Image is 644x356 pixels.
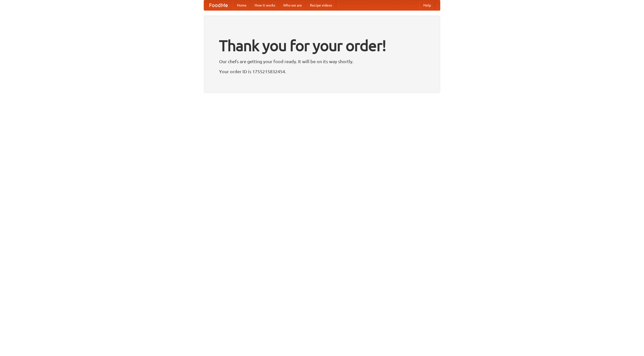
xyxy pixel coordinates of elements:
h1: Thank you for your order! [219,33,425,58]
a: Help [419,0,435,10]
a: How it works [251,0,279,10]
p: Your order ID is 1755215832454. [219,68,425,75]
p: Our chefs are getting your food ready. It will be on its way shortly. [219,58,425,65]
a: FoodMe [204,0,233,10]
a: Recipe videos [306,0,336,10]
a: Who we are [279,0,306,10]
a: Home [233,0,251,10]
